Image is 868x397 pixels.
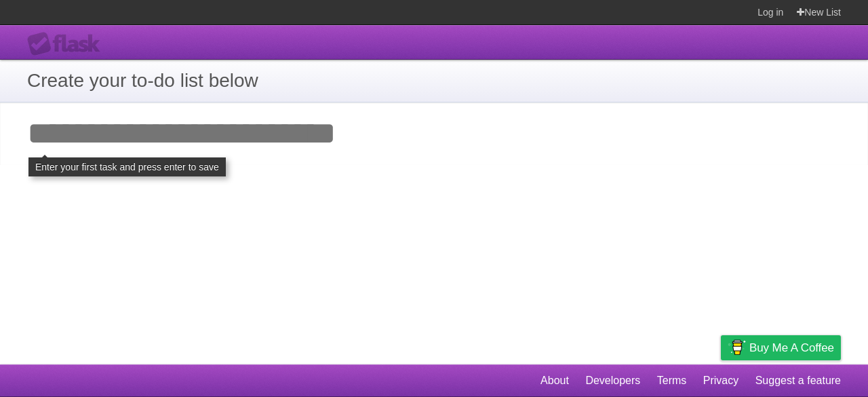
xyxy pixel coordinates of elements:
[728,336,746,359] img: Buy me a coffee
[755,368,841,394] a: Suggest a feature
[27,32,108,56] div: Flask
[749,336,834,360] span: Buy me a coffee
[657,368,687,394] a: Terms
[27,67,841,95] h1: Create your to-do list below
[703,368,738,394] a: Privacy
[721,335,841,360] a: Buy me a coffee
[585,368,640,394] a: Developers
[540,368,569,394] a: About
